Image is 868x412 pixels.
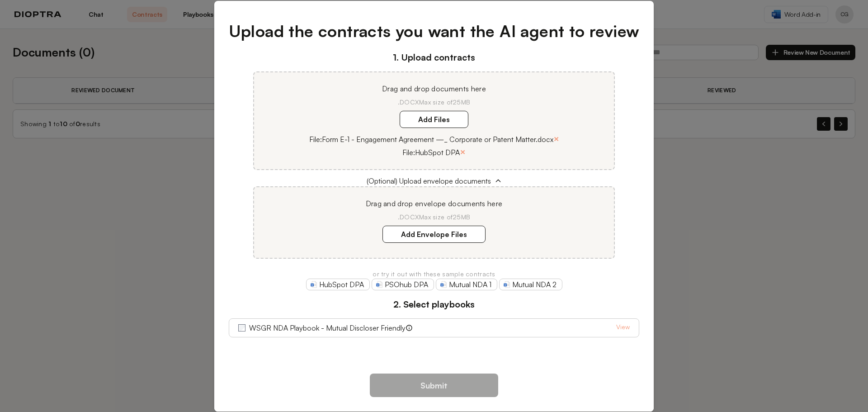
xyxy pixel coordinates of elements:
p: .DOCX Max size of 25MB [265,213,603,222]
a: View [616,322,630,333]
label: WSGR NDA Playbook - Mutual Discloser Friendly [249,322,406,333]
button: Submit [370,374,498,397]
h3: 1. Upload contracts [229,51,640,64]
span: (Optional) Upload envelope documents [367,175,491,186]
button: (Optional) Upload envelope documents [229,175,640,186]
h1: Upload the contracts you want the AI agent to review [229,19,640,43]
p: File: Form E-1 - Engagement Agreement —_ Corporate or Patent Matter.docx [309,134,553,145]
p: Drag and drop envelope documents here [265,198,603,209]
p: or try it out with these sample contracts [229,270,640,279]
button: × [553,133,559,145]
p: File: HubSpot DPA [402,147,460,158]
p: Drag and drop documents here [265,83,603,94]
a: Mutual NDA 2 [499,279,562,290]
label: Add Envelope Files [382,226,486,243]
a: Mutual NDA 1 [436,279,497,290]
a: PSOhub DPA [372,279,434,290]
p: .DOCX Max size of 25MB [265,98,603,107]
h3: 2. Select playbooks [229,298,640,311]
a: HubSpot DPA [306,279,370,290]
button: × [460,146,466,158]
label: Add Files [400,111,468,128]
